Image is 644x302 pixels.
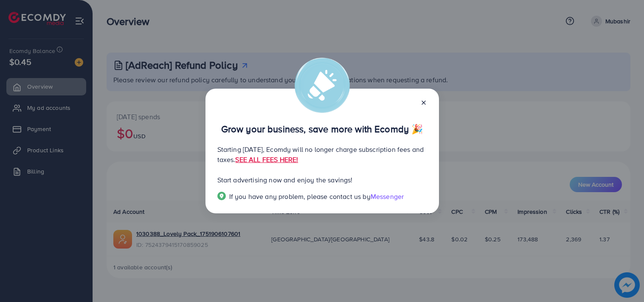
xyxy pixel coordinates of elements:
[217,175,427,185] p: Start advertising now and enjoy the savings!
[217,124,427,134] p: Grow your business, save more with Ecomdy 🎉
[217,192,226,200] img: Popup guide
[235,155,298,164] a: SEE ALL FEES HERE!
[229,192,371,201] span: If you have any problem, please contact us by
[295,58,350,113] img: alert
[371,192,404,201] span: Messenger
[217,144,427,165] p: Starting [DATE], Ecomdy will no longer charge subscription fees and taxes.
